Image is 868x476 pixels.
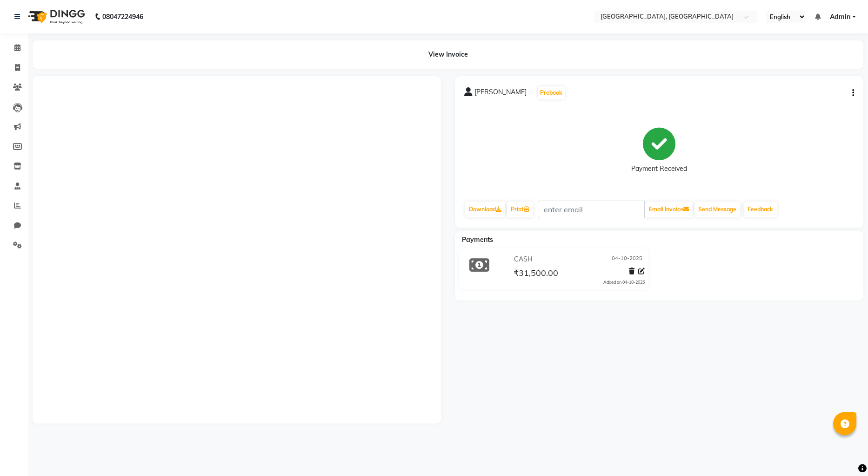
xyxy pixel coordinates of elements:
[830,12,850,22] span: Admin
[694,202,740,217] button: Send Message
[102,4,143,30] b: 08047224946
[538,86,565,99] button: Prebook
[24,4,87,30] img: logo
[631,164,687,174] div: Payment Received
[465,202,505,217] a: Download
[612,254,642,264] span: 04-10-2025
[645,202,693,217] button: Email Invoice
[514,267,558,280] span: ₹31,500.00
[744,202,777,217] a: Feedback
[507,202,533,217] a: Print
[829,439,859,467] iframe: chat widget
[538,201,645,218] input: enter email
[462,235,493,244] span: Payments
[33,40,863,69] div: View Invoice
[474,87,527,100] span: [PERSON_NAME]
[603,279,645,286] div: Added on 04-10-2025
[514,254,533,264] span: CASH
